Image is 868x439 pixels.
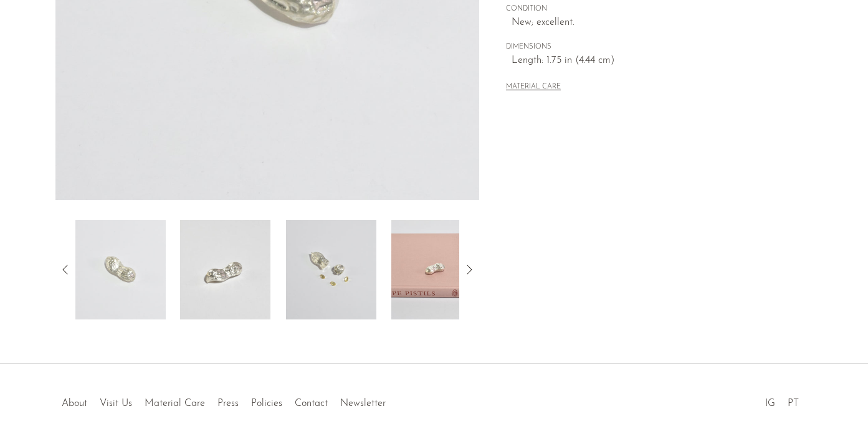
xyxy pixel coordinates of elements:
[295,399,328,408] a: Contact
[55,389,392,412] ul: Quick links
[391,220,482,319] img: Sterling Peanut Pill Box
[506,4,786,15] span: CONDITION
[759,389,805,412] ul: Social Medias
[75,220,166,319] img: Sterling Peanut Pill Box
[512,53,786,69] span: Length: 1.75 in (4.44 cm)
[506,83,561,92] button: MATERIAL CARE
[217,399,239,408] a: Press
[506,42,786,53] span: DIMENSIONS
[286,220,376,319] img: Sterling Peanut Pill Box
[62,399,87,408] a: About
[765,399,775,408] a: IG
[251,399,282,408] a: Policies
[788,399,799,408] a: PT
[180,220,270,319] img: Sterling Peanut Pill Box
[145,399,205,408] a: Material Care
[100,399,132,408] a: Visit Us
[512,15,786,31] span: New; excellent.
